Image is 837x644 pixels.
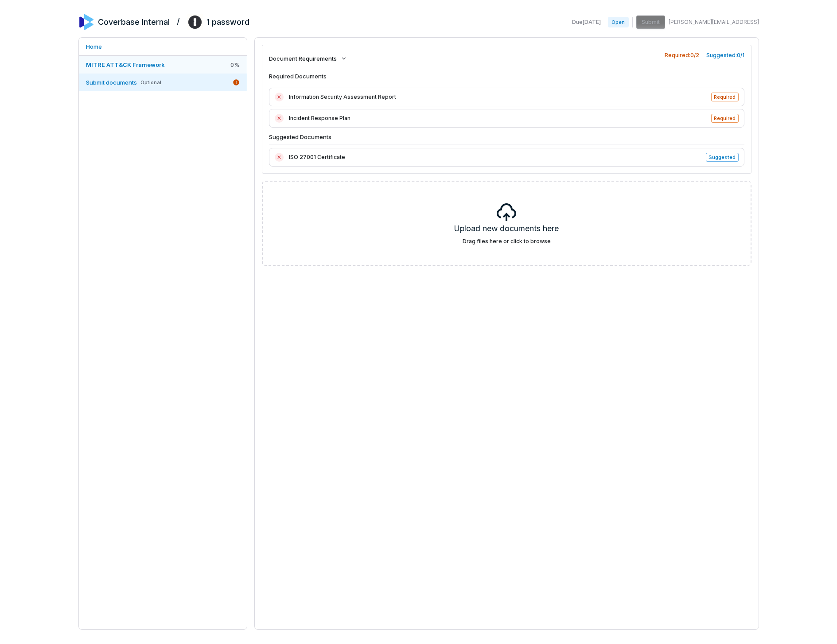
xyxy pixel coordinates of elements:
[269,72,744,84] h4: Required Documents
[79,74,247,91] a: Submit documentsOptional
[98,16,170,28] h2: Coverbase Internal
[706,52,744,59] span: Suggested: 0 / 1
[266,49,350,68] button: Document Requirements
[79,38,247,55] a: Home
[177,14,180,27] h2: /
[289,114,706,123] span: Incident Response Plan
[289,93,706,101] span: Information Security Assessment Report
[269,54,337,62] span: Document Requirements
[608,17,628,27] span: Open
[230,61,240,69] span: 0 %
[669,19,759,26] span: [PERSON_NAME][EMAIL_ADDRESS]
[572,19,601,26] span: Due [DATE]
[79,56,247,74] a: MITRE ATT&CK Framework0%
[206,16,249,28] h2: 1 password
[140,79,161,86] span: Optional
[86,79,137,86] span: Submit documents
[665,52,699,59] span: Required: 0 / 2
[706,153,738,162] span: Suggested
[463,238,551,245] label: Drag files here or click to browse
[454,223,559,238] h5: Upload new documents here
[289,153,701,162] span: ISO 27001 Certificate
[86,61,165,68] span: MITRE ATT&CK Framework
[711,114,738,123] span: Required
[269,133,744,145] h4: Suggested Documents
[711,93,738,101] span: Required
